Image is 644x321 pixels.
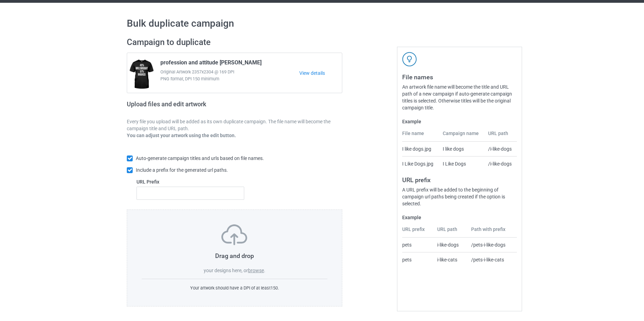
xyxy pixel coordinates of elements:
[402,130,439,142] th: File name
[127,133,236,138] b: You can adjust your artwork using the edit button.
[160,69,299,75] span: Original Artwork 2357x2304 @ 169 DPI
[484,156,517,171] td: /i-like-dogs
[221,224,247,245] img: svg+xml;base64,PD94bWwgdmVyc2lvbj0iMS4wIiBlbmNvZGluZz0iVVRGLTgiPz4KPHN2ZyB3aWR0aD0iNzVweCIgaGVpZ2...
[160,75,299,82] span: PNG format, DPI 150 minimum
[190,285,279,291] span: Your artwork should have a DPI of at least 150 .
[433,252,468,267] td: i-like-cats
[264,268,265,273] span: .
[402,252,433,267] td: pets
[402,214,517,221] label: Example
[484,130,517,142] th: URL path
[433,238,468,252] td: i-like-dogs
[299,70,342,77] a: View details
[402,176,517,184] h3: URL prefix
[248,268,264,273] label: browse
[136,155,264,161] span: Auto-generate campaign titles and urls based on file names.
[160,59,262,69] span: profession and attitude [PERSON_NAME]
[127,100,256,113] h2: Upload files and edit artwork
[127,17,517,30] h1: Bulk duplicate campaign
[402,142,439,156] td: I like dogs.jpg
[402,52,417,66] img: svg+xml;base64,PD94bWwgdmVyc2lvbj0iMS4wIiBlbmNvZGluZz0iVVRGLTgiPz4KPHN2ZyB3aWR0aD0iNDJweCIgaGVpZ2...
[402,118,517,125] label: Example
[402,226,433,238] th: URL prefix
[402,156,439,171] td: I Like Dogs.jpg
[402,83,517,111] div: An artwork file name will become the title and URL path of a new campaign if auto-generate campai...
[467,226,517,238] th: Path with prefix
[142,252,327,260] h3: Drag and drop
[439,130,485,142] th: Campaign name
[402,186,517,207] div: A URL prefix will be added to the beginning of campaign url paths being created if the option is ...
[439,156,485,171] td: I Like Dogs
[402,73,517,81] h3: File names
[402,238,433,252] td: pets
[439,142,485,156] td: I like dogs
[136,178,244,185] label: URL Prefix
[484,142,517,156] td: /i-like-dogs
[204,268,248,273] span: your designs here, or
[433,226,468,238] th: URL path
[127,37,342,48] h2: Campaign to duplicate
[467,252,517,267] td: /pets-i-like-cats
[127,118,342,132] p: Every file you upload will be added as its own duplicate campaign. The file name will become the ...
[136,167,228,173] span: Include a prefix for the generated url paths.
[467,238,517,252] td: /pets-i-like-dogs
